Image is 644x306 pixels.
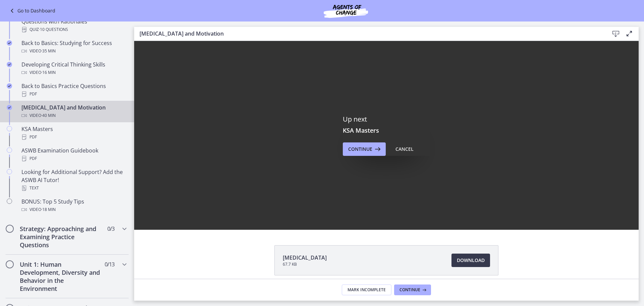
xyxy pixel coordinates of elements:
div: Video [21,112,126,120]
div: [MEDICAL_DATA] and Motivation [21,103,126,120]
div: Text [21,184,126,192]
span: · 35 min [41,47,56,55]
div: PDF [21,133,126,141]
h2: Unit 1: Human Development, Diversity and Behavior in the Environment [20,260,102,293]
div: Video [21,47,126,55]
span: 67.7 KB [283,262,327,267]
div: ASWB Examination Guidebook [21,146,126,163]
span: Continue [399,287,420,293]
div: Video [21,69,126,77]
div: Developing Critical Thinking Skills [21,60,126,77]
span: Continue [348,145,372,153]
div: Video [21,206,126,214]
a: Go to Dashboard [8,7,55,15]
div: PDF [21,90,126,98]
p: Up next [343,115,430,124]
div: Back to Basics: Studying for Success [21,39,126,55]
a: Download [451,254,490,267]
div: BONUS: Top 5 Study Tips [21,198,126,214]
button: Continue [394,285,431,295]
span: 0 / 3 [107,225,114,233]
span: Download [457,256,485,264]
div: Back to Basics Practice Questions [21,82,126,98]
div: Cancel [395,145,414,153]
div: KSA Masters [21,125,126,141]
h2: Strategy: Approaching and Examining Practice Questions [20,225,102,249]
span: 0 / 13 [105,260,114,268]
div: PDF [21,155,126,163]
span: · 18 min [41,206,56,214]
h3: [MEDICAL_DATA] and Motivation [140,30,598,38]
button: Mark Incomplete [342,285,391,295]
i: Completed [7,62,12,67]
img: Agents of Change [306,3,386,19]
span: Mark Incomplete [347,287,386,293]
span: · 16 min [41,69,56,77]
h3: KSA Masters [343,126,430,134]
span: · 40 min [41,112,56,120]
div: Looking for Additional Support? Add the ASWB AI Tutor! [21,168,126,192]
button: Continue [343,142,386,156]
i: Completed [7,40,12,46]
div: Test Your Knowledge: 10 FREE Practice Questions with Rationales [21,9,126,34]
span: [MEDICAL_DATA] [283,254,327,262]
i: Completed [7,105,12,110]
button: Cancel [390,142,419,156]
span: · 10 Questions [39,26,68,34]
i: Completed [7,83,12,89]
div: Quiz [21,26,126,34]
